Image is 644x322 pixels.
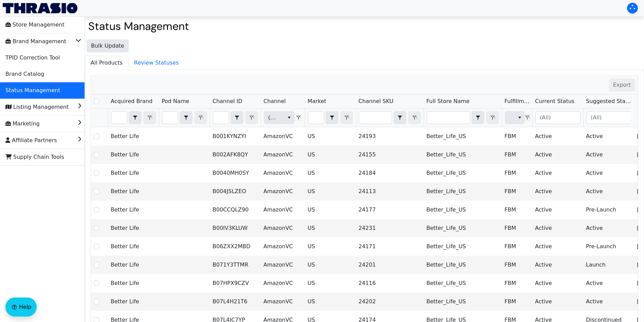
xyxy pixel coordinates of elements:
button: Bulk Update [87,39,129,52]
td: Better_Life_US [424,182,502,201]
input: Filter [359,112,392,124]
td: B07HPX9CZV [210,274,261,292]
td: 24231 [356,219,424,237]
span: Brand Management [5,36,66,47]
th: Filter [210,108,261,127]
td: B002AFK8QY [210,146,261,164]
td: 24184 [356,164,424,182]
span: Channel ID [213,97,242,105]
img: Thrasio Logo [3,3,77,13]
span: TPID Correction Tool [5,52,60,63]
th: Filter [502,108,532,127]
td: US [305,237,356,256]
td: Better Life [108,237,159,256]
td: Better Life [108,164,159,182]
td: Pre-Launch [583,237,634,256]
td: Better Life [108,274,159,292]
td: Active [532,292,583,311]
td: Better_Life_US [424,256,502,274]
th: Filter [583,108,634,127]
th: Filter [159,108,210,127]
input: Filter [111,112,127,124]
td: 24202 [356,292,424,311]
td: AmazonVC [261,201,305,219]
th: Filter [305,108,356,127]
td: FBM [502,164,532,182]
td: 24171 [356,237,424,256]
td: Better_Life_US [424,201,502,219]
button: select [394,112,406,124]
th: Filter [108,108,159,127]
td: Active [583,127,634,146]
td: Better Life [108,182,159,201]
td: Active [583,292,634,311]
td: Better Life [108,292,159,311]
td: Active [583,219,634,237]
span: Fulfillment [504,97,530,105]
span: Review Statuses [129,56,184,70]
td: Active [532,146,583,164]
input: (All) [536,112,580,124]
input: Select Row [94,134,99,139]
td: Active [583,182,634,201]
td: AmazonVC [261,182,305,201]
span: Pod Name [162,97,189,105]
th: Filter [356,108,424,127]
td: AmazonVC [261,256,305,274]
td: Better Life [108,219,159,237]
td: 24155 [356,146,424,164]
td: FBM [502,274,532,292]
input: Filter [213,112,229,124]
td: Better Life [108,256,159,274]
td: Launch [583,256,634,274]
td: Better_Life_US [424,219,502,237]
td: Better_Life_US [424,127,502,146]
span: Suggested Status [586,97,631,105]
input: Select Row [94,99,99,104]
td: 24201 [356,256,424,274]
td: FBM [502,127,532,146]
input: Select Row [94,299,99,304]
td: Better_Life_US [424,237,502,256]
td: FBM [502,219,532,237]
td: B0040MH0SY [210,164,261,182]
td: Active [583,146,634,164]
td: Better Life [108,201,159,219]
input: Select Row [94,225,99,231]
td: B07L4H21T6 [210,292,261,311]
th: Filter [424,108,502,127]
span: Supply Chain Tools [5,152,64,163]
button: select [472,112,484,124]
span: Choose Operator [326,111,338,124]
input: Select Row [94,189,99,194]
td: Active [583,164,634,182]
td: US [305,127,356,146]
td: AmazonVC [261,146,305,164]
td: FBM [502,182,532,201]
span: Affiliate Partners [5,135,57,146]
span: Status Management [5,85,60,96]
button: Export [609,79,635,91]
td: US [305,292,356,311]
input: (All) [587,112,631,124]
td: AmazonVC [261,127,305,146]
td: B00IV3KLUW [210,219,261,237]
td: Active [532,256,583,274]
td: US [305,146,356,164]
td: 24193 [356,127,424,146]
td: US [305,201,356,219]
td: US [305,219,356,237]
td: Better_Life_US [424,274,502,292]
td: FBM [502,201,532,219]
td: Better_Life_US [424,292,502,311]
button: select [231,112,243,124]
th: Filter [532,108,583,127]
span: Listing Management [5,102,69,113]
td: Better Life [108,127,159,146]
span: Channel [263,97,286,105]
td: US [305,274,356,292]
span: Channel SKU [358,97,393,105]
input: Filter [308,112,324,124]
td: FBM [502,256,532,274]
